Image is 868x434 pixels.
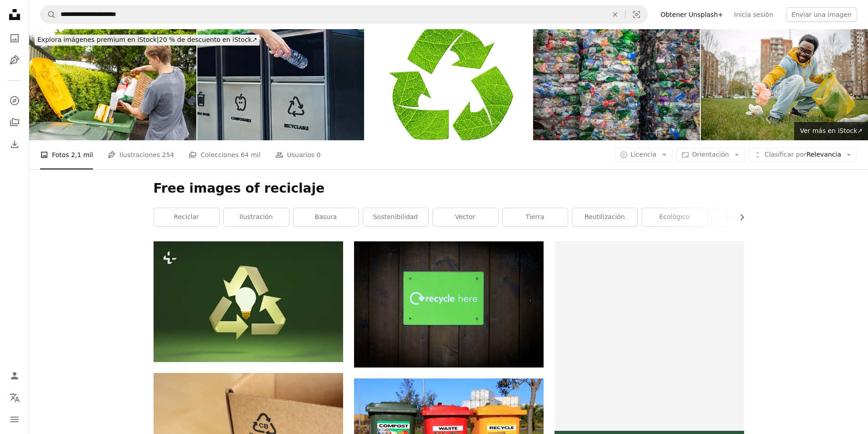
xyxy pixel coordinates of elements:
[354,300,544,308] a: Un letrero verde de reciclaje aquí en una pared de madera
[224,208,289,226] a: ilustración
[154,180,744,197] h1: Free images of reciclaje
[35,35,260,46] div: 20 % de descuento en iStock ↗
[5,113,24,132] a: Colecciones
[749,148,857,162] button: Clasificar porRelevancia
[655,7,729,22] a: Obtener Unsplash+
[154,297,343,306] a: Bombilla centrada en el icono de reciclaje de fondo verde oscuro. Reducción de energía para el me...
[734,208,744,226] button: desplazar lista a la derecha
[712,208,777,226] a: Camisetum
[108,140,174,169] a: Ilustraciones 254
[794,122,868,140] a: Ver más en iStock↗
[642,208,707,226] a: Ecológico
[37,36,159,43] span: Explora imágenes premium en iStock |
[605,6,625,23] button: Borrar
[615,148,673,162] button: Licencia
[701,29,868,140] img: Adulto joven que se divierte haciendo trabajo comunitario y divirtiéndose recogiendo basura en el...
[5,367,24,385] a: Iniciar sesión / Registrarse
[5,388,24,407] button: Idioma
[692,151,729,158] span: Orientación
[433,208,498,226] a: vector
[765,150,841,159] span: Relevancia
[572,208,637,226] a: reutilización
[5,29,24,47] a: Fotos
[29,29,265,51] a: Explora imágenes premium en iStock|20 % de descuento en iStock↗
[5,410,24,429] button: Menú
[503,208,568,226] a: tierra
[189,140,261,169] a: Colecciones 64 mil
[533,29,700,140] img: Las botellas de plástico aplanadas se recogen y se envasan en pacas para su reciclaje
[786,7,857,22] button: Enviar una imagen
[162,150,174,160] span: 254
[241,150,261,160] span: 64 mil
[729,7,779,22] a: Inicia sesión
[275,140,321,169] a: Usuarios 0
[41,6,56,23] button: Buscar en Unsplash
[5,135,24,153] a: Historial de descargas
[5,92,24,110] a: Explorar
[676,148,745,162] button: Orientación
[626,6,647,23] button: Búsqueda visual
[154,241,343,362] img: Bombilla centrada en el icono de reciclaje de fondo verde oscuro. Reducción de energía para el me...
[365,29,532,140] img: New life. Arrows recycle symbol and green leaf. Reuse, renewable resources. Eco-friendly, Ecology...
[800,127,863,134] span: Ver más en iStock ↗
[363,208,428,226] a: sostenibilidad
[354,241,544,368] img: Un letrero verde de reciclaje aquí en una pared de madera
[29,29,196,140] img: Joven de reciclaje
[765,151,806,158] span: Clasificar por
[5,51,24,69] a: Ilustraciones
[197,29,365,140] img: Cubo de basura para separar los residuos.
[631,151,657,158] span: Licencia
[317,150,321,160] span: 0
[40,5,648,24] form: Encuentra imágenes en todo el sitio
[293,208,359,226] a: basura
[154,208,219,226] a: reciclar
